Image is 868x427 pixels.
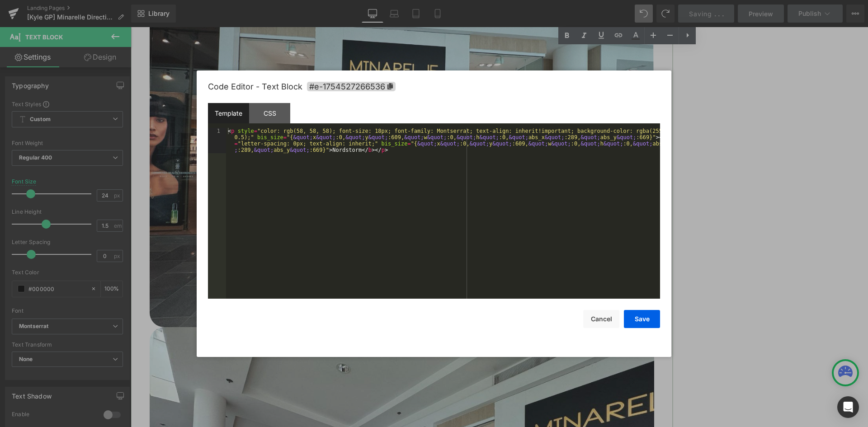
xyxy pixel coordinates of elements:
[208,103,249,123] div: Template
[624,310,660,328] button: Save
[583,310,619,328] button: Cancel
[307,82,396,91] span: Click to copy
[208,82,302,91] span: Code Editor - Text Block
[249,103,290,123] div: CSS
[837,396,859,418] div: Open Intercom Messenger
[208,128,226,153] div: 1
